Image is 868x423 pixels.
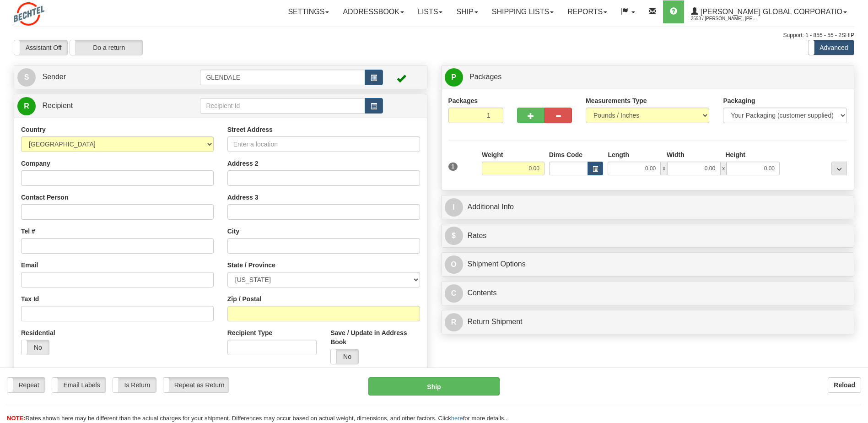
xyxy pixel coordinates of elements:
label: Packaging [723,96,755,105]
span: x [720,162,727,175]
a: $Rates [445,227,851,245]
label: Email Labels [52,378,106,392]
label: Zip / Postal [227,294,262,304]
label: City [227,227,239,236]
input: Recipient Id [200,98,365,114]
label: Dims Code [549,150,582,159]
span: P [445,68,463,87]
img: logo2553.jpg [14,2,44,26]
span: Packages [469,73,501,81]
a: R Recipient [17,97,180,115]
label: Is Return [113,378,156,392]
label: Street Address [227,125,273,134]
label: Length [608,150,629,159]
span: Recipient [42,102,73,109]
span: $ [445,227,463,245]
a: S Sender [17,68,200,87]
label: Advanced [809,40,854,55]
span: S [17,68,36,87]
a: RReturn Shipment [445,313,851,331]
label: Recipient Type [227,328,273,337]
label: Weight [482,150,503,159]
span: R [445,313,463,331]
span: x [661,162,667,175]
div: ... [831,162,847,175]
div: Support: 1 - 855 - 55 - 2SHIP [14,32,854,39]
label: Tax Id [21,294,39,304]
label: Contact Person [21,193,68,202]
label: Email [21,260,38,270]
a: P Packages [445,68,851,87]
label: Repeat as Return [163,378,229,392]
label: Residential [21,328,55,337]
label: Country [21,125,46,134]
label: No [331,349,358,364]
label: Tel # [21,227,35,236]
span: [PERSON_NAME] Global Corporatio [698,8,842,16]
label: Assistant Off [14,40,67,55]
label: Save / Update in Address Book [330,328,420,347]
span: R [17,97,36,115]
a: Settings [281,0,336,23]
a: Shipping lists [485,0,561,23]
label: Do a return [70,40,142,55]
a: Ship [449,0,485,23]
span: Sender [42,73,66,81]
button: Reload [828,377,861,393]
a: here [451,415,463,422]
a: [PERSON_NAME] Global Corporatio 2553 / [PERSON_NAME], [PERSON_NAME] [684,0,854,23]
label: Company [21,159,50,168]
label: State / Province [227,260,275,270]
label: Address 3 [227,193,259,202]
a: CContents [445,284,851,303]
button: Ship [368,377,499,396]
a: Reports [561,0,614,23]
iframe: chat widget [847,165,867,258]
b: Reload [834,381,855,389]
a: Addressbook [336,0,411,23]
label: Packages [448,96,478,105]
input: Sender Id [200,70,365,85]
span: NOTE: [7,415,25,422]
span: C [445,284,463,303]
a: OShipment Options [445,255,851,274]
span: O [445,255,463,274]
a: IAdditional Info [445,198,851,217]
label: No [22,340,49,355]
label: Width [667,150,685,159]
input: Enter a location [227,136,420,152]
label: Measurements Type [586,96,647,105]
span: I [445,198,463,217]
label: Address 2 [227,159,259,168]
label: Repeat [7,378,45,392]
a: Lists [411,0,449,23]
span: 1 [448,163,458,171]
span: 2553 / [PERSON_NAME], [PERSON_NAME] [691,14,760,23]
label: Height [725,150,745,159]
